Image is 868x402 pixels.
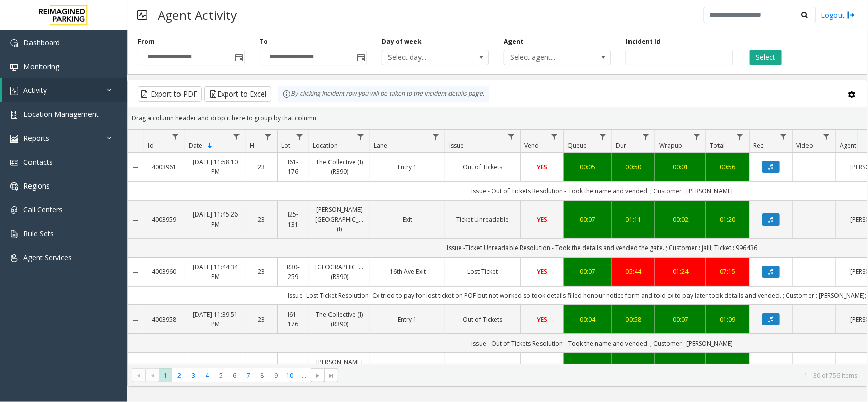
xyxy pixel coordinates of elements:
[284,262,303,282] a: R30-259
[284,362,303,381] a: I25-131
[242,368,255,382] span: Page 7
[10,206,18,214] img: 'icon'
[618,162,649,172] a: 00:50
[261,130,275,143] a: H Filter Menu
[191,310,240,329] a: [DATE] 11:39:51 PM
[23,133,49,143] span: Reports
[429,130,443,143] a: Lane Filter Menu
[570,214,606,224] div: 00:07
[283,90,291,98] img: infoIcon.svg
[618,315,649,324] a: 00:58
[452,267,514,276] a: Lost Ticket
[150,267,178,276] a: 4003960
[269,368,283,382] span: Page 9
[233,50,244,65] span: Toggle popup
[504,37,523,46] label: Agent
[214,368,228,382] span: Page 5
[148,141,154,150] span: Id
[659,141,682,150] span: Wrapup
[278,86,489,102] div: By clicking Incident row you will be taken to the incident details page.
[537,163,547,171] span: YES
[315,157,364,176] a: The Collective (I) (R390)
[252,267,271,276] a: 23
[206,142,214,150] span: Sortable
[169,130,183,143] a: Id Filter Menu
[750,50,782,65] button: Select
[452,315,514,324] a: Out of Tickets
[504,50,589,65] span: Select agent...
[324,368,338,383] span: Go to the last page
[138,37,155,46] label: From
[376,267,439,276] a: 16th Ave Exit
[662,162,700,172] a: 00:01
[618,267,649,276] a: 05:44
[189,141,202,150] span: Date
[753,141,765,150] span: Rec.
[313,141,338,150] span: Location
[311,368,324,383] span: Go to the next page
[527,214,557,224] a: YES
[524,141,539,150] span: Vend
[712,315,743,324] a: 01:09
[527,162,557,172] a: YES
[662,315,700,324] div: 00:07
[23,157,53,167] span: Contacts
[376,162,439,172] a: Entry 1
[710,141,725,150] span: Total
[733,130,747,143] a: Total Filter Menu
[712,214,743,224] a: 01:20
[250,141,254,150] span: H
[10,63,18,71] img: 'icon'
[567,141,587,150] span: Queue
[153,3,242,27] h3: Agent Activity
[537,315,547,324] span: YES
[252,162,271,172] a: 23
[138,86,202,102] button: Export to PDF
[191,157,240,176] a: [DATE] 11:58:10 PM
[382,37,422,46] label: Day of week
[23,229,54,238] span: Rule Sets
[712,267,743,276] div: 07:15
[284,209,303,229] a: I25-131
[10,230,18,238] img: 'icon'
[255,368,269,382] span: Page 8
[23,253,72,262] span: Agent Services
[315,310,364,329] a: The Collective (I) (R390)
[570,315,606,324] div: 00:04
[281,141,290,150] span: Lot
[537,267,547,276] span: YES
[128,268,144,276] a: Collapse Details
[662,214,700,224] div: 00:02
[284,157,303,176] a: I61-176
[315,205,364,234] a: [PERSON_NAME][GEOGRAPHIC_DATA] (I)
[382,50,467,65] span: Select day...
[527,267,557,276] a: YES
[23,85,47,95] span: Activity
[796,141,813,150] span: Video
[187,368,200,382] span: Page 3
[344,371,857,380] kendo-pager-info: 1 - 30 of 756 items
[449,141,464,150] span: Issue
[327,372,336,380] span: Go to the last page
[23,181,50,191] span: Regions
[570,162,606,172] a: 00:05
[191,209,240,229] a: [DATE] 11:45:26 PM
[354,130,368,143] a: Location Filter Menu
[284,310,303,329] a: I61-176
[150,315,178,324] a: 4003958
[23,61,59,71] span: Monitoring
[376,214,439,224] a: Exit
[847,10,855,20] img: logout
[23,38,60,47] span: Dashboard
[252,315,271,324] a: 23
[172,368,186,382] span: Page 2
[618,214,649,224] a: 01:11
[570,267,606,276] a: 00:07
[137,3,147,27] img: pageIcon
[10,182,18,191] img: 'icon'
